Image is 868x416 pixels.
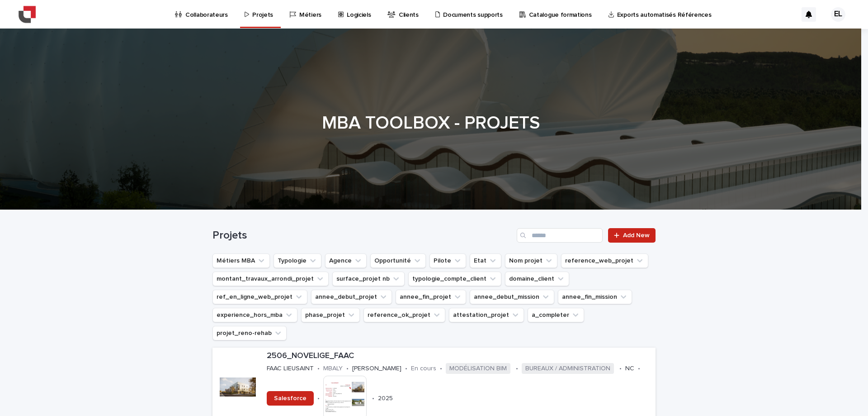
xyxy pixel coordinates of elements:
[470,253,501,268] button: Etat
[505,253,557,268] button: Nom projet
[372,395,374,402] p: •
[625,365,634,373] p: NC
[18,5,36,24] img: YiAiwBLRm2aPEWe5IFcA
[317,365,320,373] p: •
[408,272,501,286] button: typologie_compte_client
[311,290,392,304] button: annee_debut_projet
[267,351,652,361] p: 2506_NOVELIGE_FAAC
[267,391,314,406] a: Salesforce
[411,365,436,373] p: En cours
[212,229,513,242] h1: Projets
[301,308,360,322] button: phase_projet
[638,365,640,373] p: •
[619,365,622,373] p: •
[323,365,343,373] p: MBALY
[446,363,510,374] span: MODÉLISATION BIM
[212,272,329,286] button: montant_travaux_arrondi_projet
[558,290,632,304] button: annee_fin_mission
[212,308,297,322] button: experience_hors_mba
[623,232,650,239] span: Add New
[346,365,349,373] p: •
[363,308,445,322] button: reference_ok_projet
[831,7,845,22] div: EL
[440,365,442,373] p: •
[212,290,307,304] button: ref_en_ligne_web_projet
[332,272,405,286] button: surface_projet nb
[516,365,518,373] p: •
[274,395,307,402] span: Salesforce
[212,253,270,268] button: Métiers MBA
[209,112,652,134] h1: MBA TOOLBOX - PROJETS
[325,253,367,268] button: Agence
[352,365,401,373] p: [PERSON_NAME]
[517,228,603,243] input: Search
[405,365,407,373] p: •
[212,326,287,340] button: projet_reno-rehab
[378,395,393,402] p: 2025
[505,272,569,286] button: domaine_client
[429,253,466,268] button: Pilote
[370,253,426,268] button: Opportunité
[561,253,648,268] button: reference_web_projet
[470,290,554,304] button: annee_debut_mission
[267,365,314,373] p: FAAC LIEUSAINT
[608,228,656,243] a: Add New
[528,308,584,322] button: a_completer
[274,253,321,268] button: Typologie
[522,363,614,374] span: BUREAUX / ADMINISTRATION
[449,308,524,322] button: attestation_projet
[396,290,466,304] button: annee_fin_projet
[317,395,320,402] p: •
